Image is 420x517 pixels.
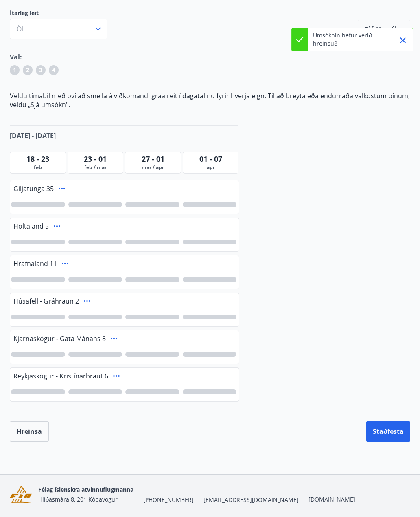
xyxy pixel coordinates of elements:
[127,164,179,171] span: mar / apr
[26,154,49,164] span: 18 - 23
[185,164,237,171] span: apr
[13,334,106,343] span: Kjarnaskógur - Gata Mánans 8
[39,66,42,74] span: 3
[143,496,194,504] span: [PHONE_NUMBER]
[313,31,385,48] p: Umsóknin hefur verið hreinsuð
[13,372,108,381] span: Reykjaskógur - Kristínarbraut 6
[13,184,54,193] span: Giljatunga 35
[38,495,118,503] span: Hlíðasmára 8, 201 Kópavogur
[10,91,410,109] p: Veldu tímabil með því að smella á viðkomandi gráa reit í dagatalinu fyrir hverja eign. Til að bre...
[26,66,29,74] span: 2
[10,9,107,17] span: Ítarleg leit
[70,164,122,171] span: feb / mar
[358,20,410,39] button: Sjá umsókn
[199,154,222,164] span: 01 - 07
[10,19,107,39] button: Öll
[10,131,56,140] span: [DATE] - [DATE]
[10,421,49,442] button: Hreinsa
[142,154,164,164] span: 27 - 01
[396,33,410,47] button: Close
[308,495,355,503] a: [DOMAIN_NAME]
[10,53,22,62] span: Val:
[203,496,299,504] span: [EMAIL_ADDRESS][DOMAIN_NAME]
[13,297,79,306] span: Húsafell - Gráhraun 2
[12,164,64,171] span: feb
[38,486,133,493] span: Félag íslenskra atvinnuflugmanna
[84,154,107,164] span: 23 - 01
[52,66,55,74] span: 4
[366,421,410,442] button: Staðfesta
[13,222,49,231] span: Holtaland 5
[13,66,16,74] span: 1
[10,486,32,503] img: FGYwLRsDkrbKU9IF3wjeuKl1ApL8nCcSRU6gK6qq.png
[13,259,57,268] span: Hrafnaland 11
[17,24,25,33] span: Öll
